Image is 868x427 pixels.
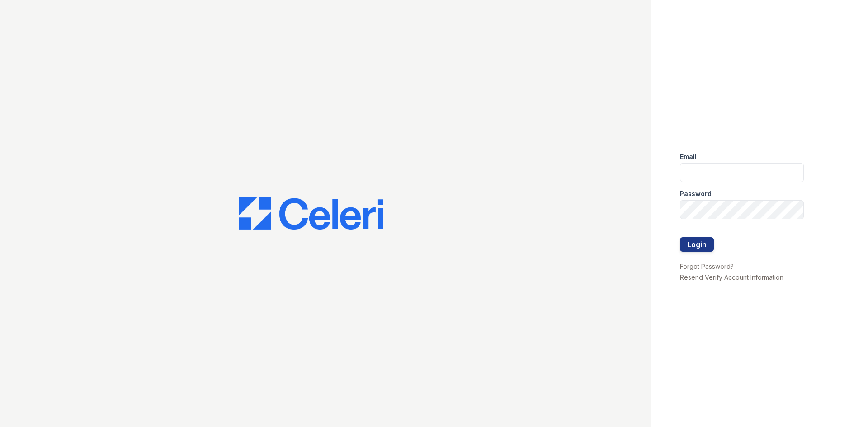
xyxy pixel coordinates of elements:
[680,273,783,281] a: Resend Verify Account Information
[680,152,697,161] label: Email
[680,189,712,198] label: Password
[239,197,383,230] img: CE_Logo_Blue-a8612792a0a2168367f1c8372b55b34899dd931a85d93a1a3d3e32e68fde9ad4.png
[680,263,734,270] a: Forgot Password?
[680,237,714,252] button: Login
